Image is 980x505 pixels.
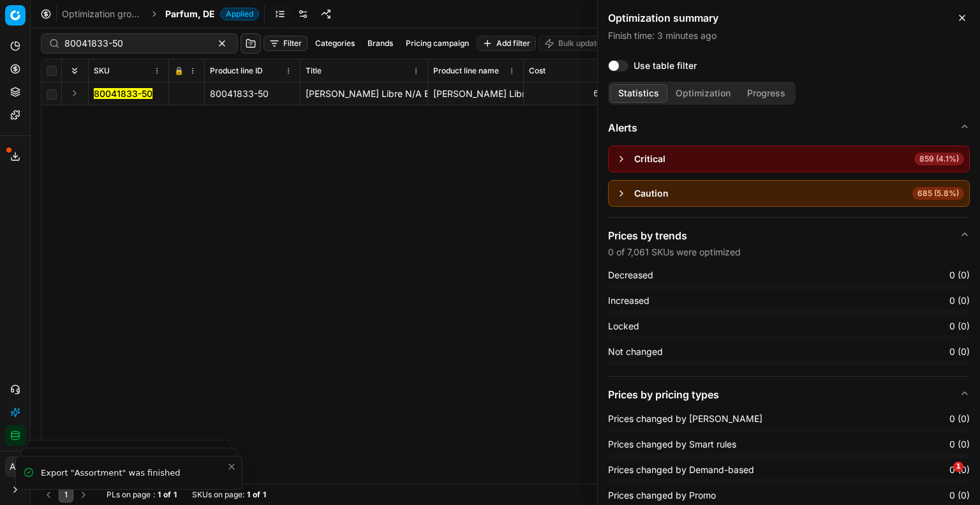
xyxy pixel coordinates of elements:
button: Brands [362,36,398,51]
div: Prices by trends0 of 7,061 SKUs were optimized [608,269,970,376]
strong: 1 [158,490,161,500]
h2: Optimization summary [608,10,970,26]
span: Cost [529,66,546,76]
button: 80041833-50 [94,87,152,100]
label: Use table filter [634,61,697,70]
button: Close toast [224,459,239,474]
strong: of [163,490,171,500]
span: Title [306,66,322,76]
span: 1 [953,462,963,472]
span: Parfum, DE [165,8,215,20]
div: [PERSON_NAME] Libre N/A Eau de Parfum 50 ml [433,87,518,100]
span: PLs on page [107,490,151,500]
span: Locked [608,320,639,333]
button: Filter [264,36,308,51]
div: Export "Assortment" was finished [41,467,226,479]
span: 0 (0) [949,412,970,425]
span: Not changed [608,345,663,358]
span: [PERSON_NAME] Libre N/A Eau de Parfum 50 ml [306,88,511,99]
span: Prices changed by [PERSON_NAME] [608,412,762,425]
div: Critical [634,153,665,165]
button: 1 [59,487,73,502]
button: Progress [739,84,794,103]
button: Prices by pricing types [608,377,970,412]
span: 0 (0) [949,438,970,451]
span: Increased [608,294,650,307]
span: Prices changed by Demand-based [608,464,754,476]
button: AB [5,456,26,477]
button: Statistics [610,84,667,103]
mark: 80041833-50 [94,88,152,99]
div: 80041833-50 [210,87,295,100]
button: Bulk update [538,36,607,51]
div: 60.92 [529,87,620,100]
button: Optimization [667,84,739,103]
span: SKUs on page : [192,490,244,500]
button: Expand [67,86,82,101]
span: Prices changed by Promo [608,489,716,502]
span: 685 (5.8%) [912,187,964,200]
div: Caution [634,187,669,200]
span: Prices changed by Smart rules [608,438,736,451]
strong: 1 [247,490,250,500]
strong: 1 [174,490,177,500]
span: SKU [94,66,110,76]
nav: breadcrumb [62,8,259,20]
button: Go to previous page [41,487,56,502]
span: 0 (0) [949,345,970,358]
a: Optimization groups [62,8,144,20]
strong: 1 [263,490,266,500]
span: Parfum, DEApplied [165,8,259,20]
p: 0 of 7,061 SKUs were optimized [608,246,741,259]
button: Expand all [67,63,82,79]
iframe: Intercom live chat [927,462,958,492]
button: Pricing campaign [401,36,474,51]
span: 0 (0) [949,320,970,333]
button: Categories [310,36,360,51]
nav: pagination [41,487,91,502]
div: Alerts [608,146,970,217]
h5: Prices by trends [608,228,741,243]
div: : [107,490,177,500]
span: Product line name [433,66,499,76]
span: Applied [220,8,259,20]
button: Prices by trends0 of 7,061 SKUs were optimized [608,218,970,269]
span: 0 (0) [949,269,970,282]
p: Finish time : 3 minutes ago [608,29,970,42]
span: AB [6,457,25,476]
button: Add filter [477,36,536,51]
strong: of [253,490,260,500]
button: Alerts [608,110,970,146]
span: 859 (4.1%) [914,153,964,165]
span: 0 (0) [949,489,970,502]
input: Search by SKU or title [64,37,204,50]
span: 0 (0) [949,294,970,307]
span: 🔒 [174,66,184,76]
span: Product line ID [210,66,263,76]
span: Decreased [608,269,653,282]
button: Go to next page [76,487,91,502]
